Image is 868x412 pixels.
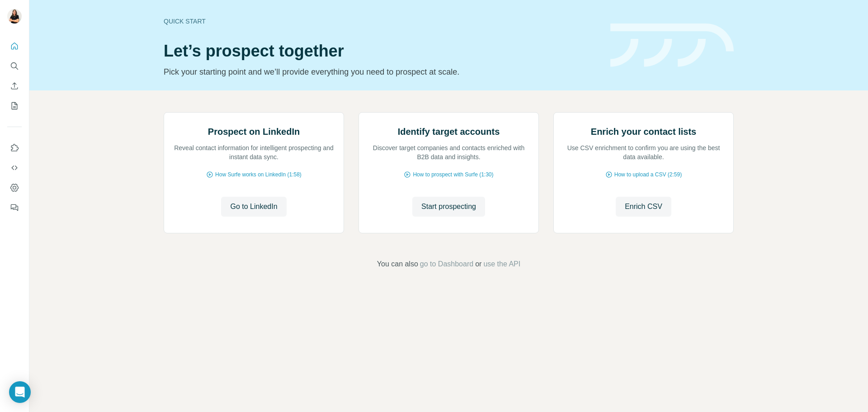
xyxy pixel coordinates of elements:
[420,259,473,270] button: go to Dashboard
[591,125,696,138] h2: Enrich your contact lists
[7,9,22,24] img: Avatar
[610,24,734,67] img: banner
[413,170,493,179] span: How to prospect with Surfe (1:30)
[7,78,22,94] button: Enrich CSV
[377,259,418,270] span: You can also
[563,143,724,161] p: Use CSV enrichment to confirm you are using the best data available.
[614,170,682,179] span: How to upload a CSV (2:59)
[625,201,662,212] span: Enrich CSV
[164,42,599,60] h1: Let’s prospect together
[412,197,485,217] button: Start prospecting
[7,58,22,74] button: Search
[7,98,22,114] button: My lists
[7,140,22,156] button: Use Surfe on LinkedIn
[398,125,500,138] h2: Identify target accounts
[230,201,277,212] span: Go to LinkedIn
[421,201,476,212] span: Start prospecting
[164,17,599,26] div: Quick start
[208,125,300,138] h2: Prospect on LinkedIn
[221,197,286,217] button: Go to LinkedIn
[215,170,302,179] span: How Surfe works on LinkedIn (1:58)
[164,66,599,78] p: Pick your starting point and we’ll provide everything you need to prospect at scale.
[475,259,481,270] span: or
[9,381,31,403] div: Open Intercom Messenger
[7,160,22,176] button: Use Surfe API
[173,143,335,161] p: Reveal contact information for intelligent prospecting and instant data sync.
[7,38,22,54] button: Quick start
[7,199,22,216] button: Feedback
[483,259,520,270] button: use the API
[368,143,529,161] p: Discover target companies and contacts enriched with B2B data and insights.
[7,180,22,196] button: Dashboard
[616,197,671,217] button: Enrich CSV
